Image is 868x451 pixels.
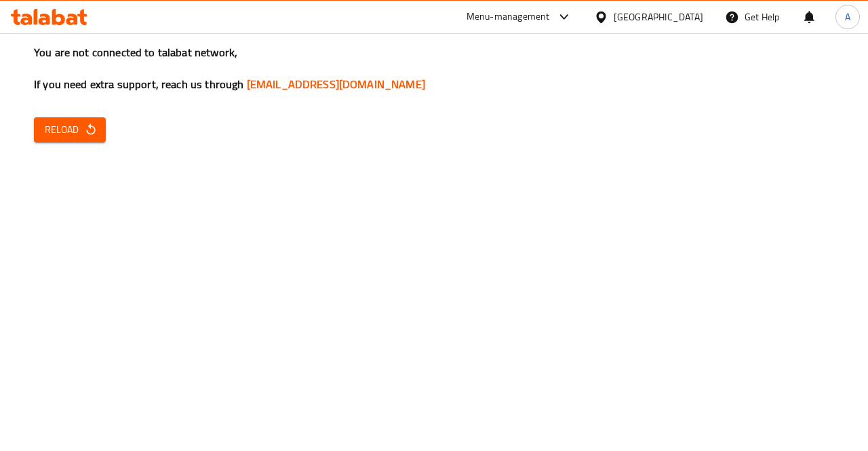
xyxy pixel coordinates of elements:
[614,9,703,24] div: [GEOGRAPHIC_DATA]
[45,121,95,138] span: Reload
[34,45,834,92] h3: You are not connected to talabat network, If you need extra support, reach us through
[845,9,850,24] span: A
[34,117,106,142] button: Reload
[247,74,425,94] a: [EMAIL_ADDRESS][DOMAIN_NAME]
[467,9,550,25] div: Menu-management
